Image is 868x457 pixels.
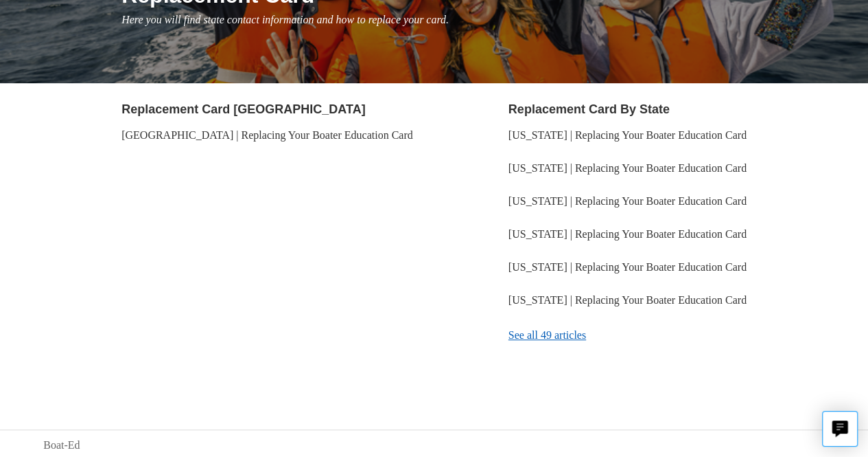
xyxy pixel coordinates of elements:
a: [US_STATE] | Replacing Your Boater Education Card [508,294,747,306]
a: Boat-Ed [43,437,80,454]
a: [US_STATE] | Replacing Your Boater Education Card [508,195,747,207]
a: [US_STATE] | Replacing Your Boater Education Card [508,162,747,174]
a: See all 49 articles [508,317,825,354]
a: [US_STATE] | Replacing Your Boater Education Card [508,129,747,141]
p: Here you will find state contact information and how to replace your card. [121,12,825,28]
a: Replacement Card [GEOGRAPHIC_DATA] [121,102,365,116]
a: [GEOGRAPHIC_DATA] | Replacing Your Boater Education Card [121,129,413,141]
button: Live chat [822,411,858,447]
a: Replacement Card By State [508,102,670,116]
a: [US_STATE] | Replacing Your Boater Education Card [508,261,747,273]
a: [US_STATE] | Replacing Your Boater Education Card [508,228,747,240]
